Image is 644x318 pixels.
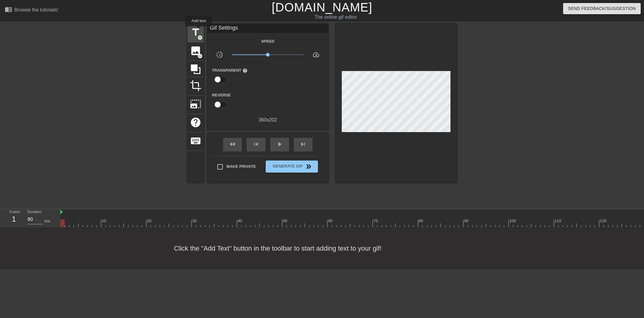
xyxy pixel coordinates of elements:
span: add_circle [197,35,203,40]
span: Make Private [226,164,256,170]
span: fast_rewind [229,141,236,148]
div: 10 [102,218,107,224]
label: Duration [27,210,41,214]
div: 20 [147,218,152,224]
div: 100 [509,218,517,224]
label: Transparent [212,67,248,73]
span: title [190,27,201,38]
span: double_arrow [305,163,312,170]
div: Frame [5,209,23,227]
div: 30 [192,218,198,224]
a: Browse the tutorials! [5,6,58,15]
div: 60 [328,218,334,224]
label: Reverse [212,92,231,98]
a: [DOMAIN_NAME] [272,1,372,14]
span: menu_book [5,6,12,13]
div: The online gif editor [218,14,454,21]
span: help [190,117,201,128]
span: help [242,68,248,73]
div: Browse the tutorials! [14,7,58,12]
div: 40 [238,218,243,224]
div: 120 [600,218,607,224]
span: crop [190,80,201,91]
div: Gif Settings [207,24,328,33]
label: Speed [261,38,274,44]
span: slow_motion_video [216,51,223,58]
span: Send Feedback/Suggestion [568,5,636,12]
span: skip_next [300,141,307,148]
div: 360 x 202 [207,116,328,124]
span: speed [312,51,320,58]
div: 50 [283,218,288,224]
span: photo_size_select_large [190,98,201,110]
div: 70 [373,218,379,224]
span: image [190,45,201,57]
span: skip_previous [252,141,260,148]
button: Generate Gif [266,161,318,173]
div: 90 [464,218,469,224]
span: play_arrow [276,141,283,148]
div: 110 [555,218,562,224]
span: Generate Gif [268,163,316,170]
button: Send Feedback/Suggestion [563,3,641,14]
div: 1 [9,214,18,225]
span: keyboard [190,135,201,147]
span: add_circle [197,54,203,59]
div: ms [44,218,50,224]
div: 80 [419,218,424,224]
